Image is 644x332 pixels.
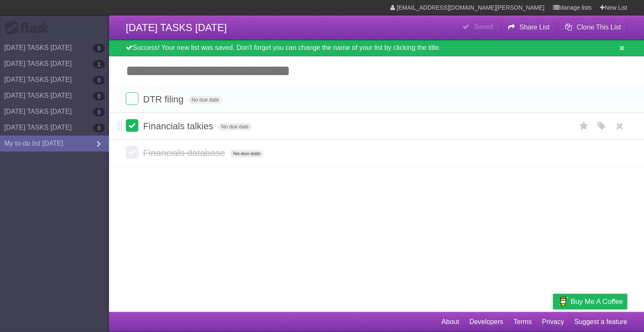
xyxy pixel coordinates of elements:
span: Buy me a coffee [571,294,623,309]
label: Done [126,146,138,159]
b: 0 [93,76,105,84]
span: No due date [188,96,222,104]
span: DTR filing [143,94,186,105]
a: Suggest a feature [574,314,627,330]
a: About [441,314,459,330]
a: Privacy [542,314,564,330]
a: Terms [514,314,532,330]
a: Developers [469,314,503,330]
div: Success! Your new list was saved. Don't forget you can change the name of your list by clicking t... [109,40,644,56]
button: Clone This List [558,20,627,35]
b: Clone This List [576,24,621,31]
b: 0 [93,124,105,132]
span: No due date [218,123,252,131]
span: [DATE] TASKS [DATE] [126,22,227,33]
span: Financials database [143,148,227,158]
a: Buy me a coffee [553,294,627,309]
span: Financials talkies [143,121,216,131]
b: 0 [93,108,105,116]
b: Share List [519,24,550,31]
div: Flask [4,21,55,36]
img: Buy me a coffee [557,294,569,308]
span: No due date [230,150,264,157]
b: 0 [93,92,105,100]
label: Done [126,119,138,132]
b: Saved [474,23,493,30]
button: Share List [501,20,556,35]
label: Star task [576,119,592,133]
b: 1 [93,60,105,68]
label: Done [126,92,138,105]
b: 0 [93,44,105,52]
